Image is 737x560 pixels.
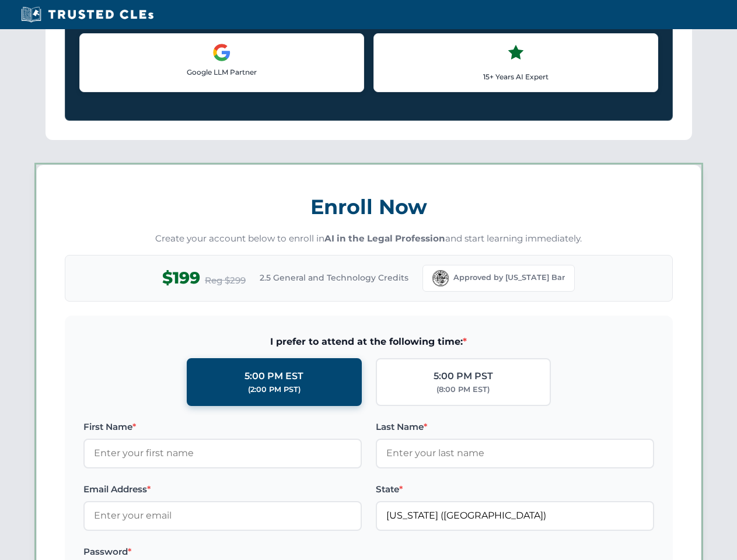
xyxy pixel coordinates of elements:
span: $199 [162,265,200,291]
img: Google [212,43,231,62]
span: Reg $299 [205,274,246,288]
h3: Enroll Now [65,188,673,225]
label: First Name [83,420,362,434]
span: I prefer to attend at the following time: [83,334,654,349]
div: (8:00 PM EST) [436,384,490,395]
strong: AI in the Legal Profession [324,233,445,244]
div: 5:00 PM PST [434,369,493,384]
p: Create your account below to enroll in and start learning immediately. [65,232,673,246]
div: (2:00 PM PST) [248,384,301,395]
span: Approved by [US_STATE] Bar [453,272,565,283]
label: Email Address [83,482,362,496]
p: 15+ Years AI Expert [383,71,648,82]
div: 5:00 PM EST [244,369,303,384]
img: Trusted CLEs [18,6,157,23]
input: Enter your first name [83,439,362,468]
img: Florida Bar [432,270,449,286]
label: Password [83,545,362,559]
input: Florida (FL) [376,501,654,530]
label: Last Name [376,420,654,434]
span: 2.5 General and Technology Credits [260,271,408,284]
input: Enter your email [83,501,362,530]
input: Enter your last name [376,439,654,468]
label: State [376,482,654,496]
p: Google LLM Partner [89,66,354,78]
